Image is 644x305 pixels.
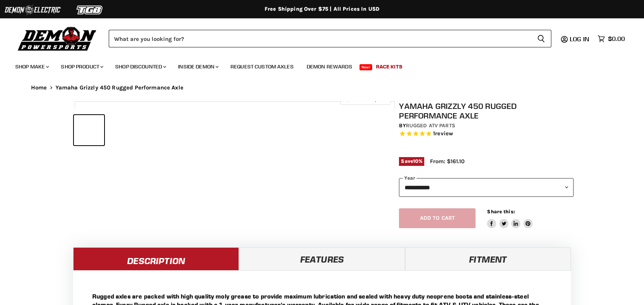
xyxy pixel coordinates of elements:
[225,59,299,75] a: Request Custom Axles
[608,35,625,42] span: $0.00
[360,64,373,70] span: New!
[487,208,533,229] aside: Share this:
[566,36,594,42] a: Log in
[10,59,54,75] a: Shop Make
[61,3,119,17] img: TGB Logo 2
[74,115,104,145] button: IMAGE thumbnail
[399,178,574,197] select: year
[139,115,169,145] button: IMAGE thumbnail
[16,84,628,91] nav: Breadcrumbs
[430,158,464,165] span: From: $161.10
[399,157,424,165] span: Save %
[73,247,239,270] a: Description
[172,59,223,75] a: Inside Demon
[399,122,574,130] div: by
[15,25,99,52] img: Demon Powersports
[413,158,418,164] span: 10
[370,59,408,75] a: Race Kits
[399,130,574,138] span: Rated 5.0 out of 5 stars 1 reviews
[433,130,453,137] span: 1 reviews
[109,30,551,47] form: Product
[435,130,453,137] span: review
[110,59,171,75] a: Shop Discounted
[594,33,629,44] a: $0.00
[405,247,571,270] a: Fitment
[399,101,574,120] h1: Yamaha Grizzly 450 Rugged Performance Axle
[301,59,358,75] a: Demon Rewards
[570,35,589,43] span: Log in
[55,59,108,75] a: Shop Product
[344,96,387,102] span: Click to expand
[406,122,455,129] a: Rugged ATV Parts
[239,247,405,270] a: Features
[487,209,515,214] span: Share this:
[106,115,137,145] button: IMAGE thumbnail
[31,84,47,91] a: Home
[16,6,628,13] div: Free Shipping Over $75 | All Prices In USD
[109,30,531,47] input: Search
[531,30,551,47] button: Search
[56,84,183,91] span: Yamaha Grizzly 450 Rugged Performance Axle
[10,56,623,75] ul: Main menu
[4,3,61,17] img: Demon Electric Logo 2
